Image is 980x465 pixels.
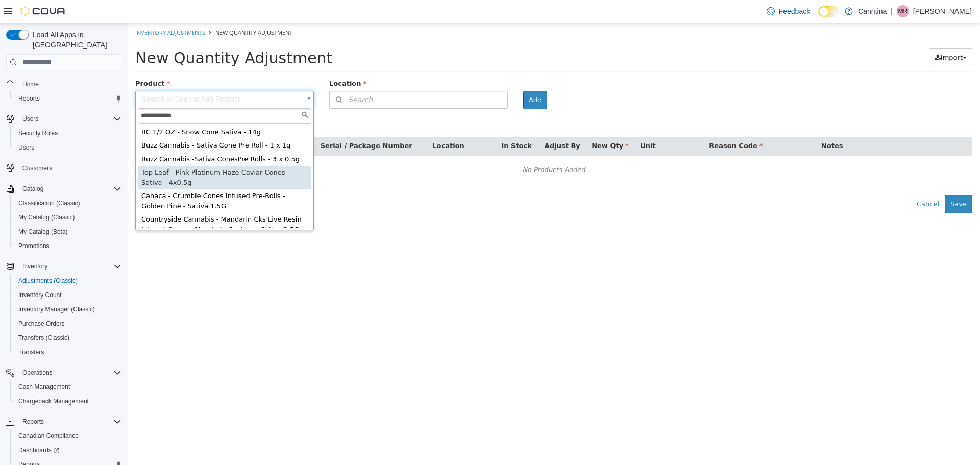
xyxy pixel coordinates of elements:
[898,5,908,17] span: MR
[763,1,814,21] a: Feedback
[10,380,126,394] button: Cash Management
[10,102,184,116] div: BC 1/2 OZ - Snow Cone Sativa - 14g
[18,334,69,342] span: Transfers (Classic)
[14,92,44,105] a: Reports
[14,303,121,315] span: Inventory Manager (Classic)
[14,127,121,139] span: Security Roles
[22,418,44,426] span: Reports
[18,446,59,454] span: Dashboards
[10,126,126,140] button: Security Roles
[10,115,184,129] div: Buzz Cannabis - Sativa Cone Pre Roll - 1 x 1g
[14,141,121,154] span: Users
[10,189,184,213] div: Countryside Cannabis - Mandarin Cks Live Resin Infused Cones - Mandarin Cookies - Sativa 2.5G
[14,240,121,252] span: Promotions
[10,274,126,288] button: Adjustments (Classic)
[20,6,66,16] img: Cova
[22,185,43,193] span: Catalog
[18,348,44,356] span: Transfers
[10,91,126,106] button: Reports
[14,430,83,442] a: Canadian Compliance
[18,143,34,152] span: Users
[10,140,126,155] button: Users
[18,320,65,328] span: Purchase Orders
[18,415,121,428] span: Reports
[14,289,66,301] a: Inventory Count
[18,162,121,175] span: Customers
[18,383,70,391] span: Cash Management
[10,166,184,189] div: Canaca - Crumble Cones Infused Pre-Rolls - Golden Pine - Sativa 1.5G
[2,161,126,176] button: Customers
[14,197,84,209] a: Classification (Classic)
[14,240,54,252] a: Promotions
[22,262,47,271] span: Inventory
[14,197,121,209] span: Classification (Classic)
[18,199,80,207] span: Classification (Classic)
[18,260,121,273] span: Inventory
[18,129,58,137] span: Security Roles
[10,443,126,457] a: Dashboards
[14,395,121,407] span: Chargeback Management
[14,303,99,315] a: Inventory Manager (Classic)
[897,5,909,17] div: Matthew Reddy
[22,369,53,377] span: Operations
[14,444,63,456] a: Dashboards
[67,132,110,139] span: Sativa Cones
[18,366,57,379] button: Operations
[18,162,56,175] a: Customers
[18,78,121,90] span: Home
[18,113,121,125] span: Users
[2,365,126,380] button: Operations
[10,331,126,345] button: Transfers (Classic)
[2,414,126,429] button: Reports
[18,366,121,379] span: Operations
[18,432,79,440] span: Canadian Compliance
[10,210,126,225] button: My Catalog (Classic)
[891,5,893,17] p: |
[18,94,40,103] span: Reports
[14,346,48,358] a: Transfers
[18,213,75,222] span: My Catalog (Classic)
[18,183,121,195] span: Catalog
[10,345,126,359] button: Transfers
[18,78,43,90] a: Home
[858,5,887,17] p: Canntina
[14,381,121,393] span: Cash Management
[14,141,38,154] a: Users
[18,305,95,313] span: Inventory Manager (Classic)
[10,239,126,253] button: Promotions
[2,77,126,91] button: Home
[18,277,78,285] span: Adjustments (Classic)
[2,182,126,196] button: Catalog
[14,332,121,344] span: Transfers (Classic)
[10,196,126,210] button: Classification (Classic)
[14,289,121,301] span: Inventory Count
[14,332,73,344] a: Transfers (Classic)
[14,127,62,139] a: Security Roles
[14,226,72,238] a: My Catalog (Beta)
[18,113,42,125] button: Users
[14,346,121,358] span: Transfers
[2,112,126,126] button: Users
[22,164,52,173] span: Customers
[14,381,74,393] a: Cash Management
[14,92,121,105] span: Reports
[22,115,38,123] span: Users
[10,288,126,302] button: Inventory Count
[14,211,121,224] span: My Catalog (Classic)
[18,242,50,250] span: Promotions
[14,226,121,238] span: My Catalog (Beta)
[2,259,126,274] button: Inventory
[14,395,93,407] a: Chargeback Management
[18,228,68,236] span: My Catalog (Beta)
[14,430,121,442] span: Canadian Compliance
[10,129,184,143] div: Buzz Cannabis - Pre Rolls - 3 x 0.5g
[18,260,52,273] button: Inventory
[18,183,47,195] button: Catalog
[779,6,810,16] span: Feedback
[14,444,121,456] span: Dashboards
[10,429,126,443] button: Canadian Compliance
[818,6,840,17] input: Dark Mode
[10,394,126,408] button: Chargeback Management
[14,211,79,224] a: My Catalog (Classic)
[18,397,89,405] span: Chargeback Management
